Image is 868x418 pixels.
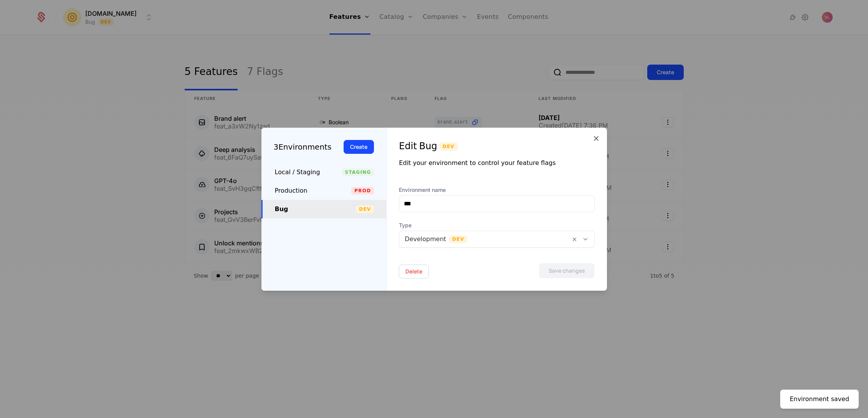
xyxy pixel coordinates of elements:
[399,265,429,278] button: Delete
[539,263,595,278] button: Save changes
[399,140,417,152] div: Edit
[351,187,374,195] span: Prod
[275,168,342,177] div: Local / Staging
[275,205,356,214] div: Bug
[399,221,594,229] span: Type
[275,186,352,195] div: Production
[356,205,374,213] span: Dev
[399,158,594,168] div: Edit your environment to control your feature flags
[440,142,458,151] span: Dev
[342,168,374,176] span: Staging
[419,140,437,152] div: Bug
[274,141,332,153] div: 3 Environments
[399,186,594,194] label: Environment name
[344,140,374,154] button: Create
